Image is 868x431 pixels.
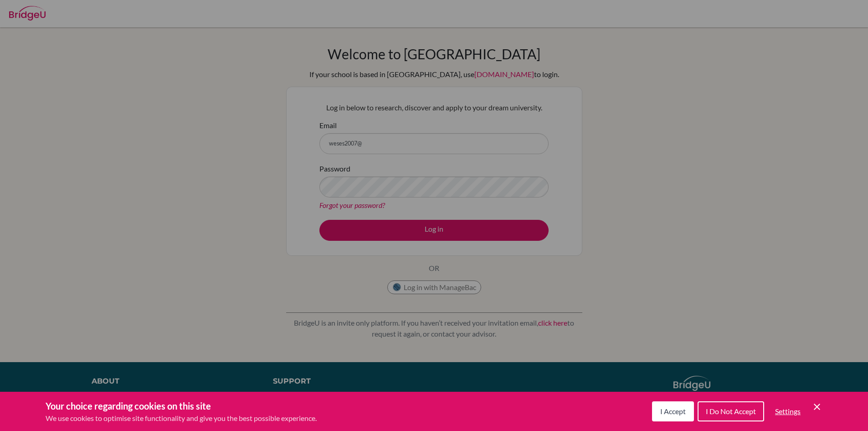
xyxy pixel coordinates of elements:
button: I Accept [652,401,694,421]
button: I Do Not Accept [698,401,764,421]
span: Settings [775,407,801,415]
span: I Accept [660,407,686,415]
p: We use cookies to optimise site functionality and give you the best possible experience. [46,413,317,424]
button: Settings [768,402,808,421]
h3: Your choice regarding cookies on this site [46,399,317,413]
span: I Do Not Accept [706,407,756,415]
button: Save and close [812,401,822,412]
